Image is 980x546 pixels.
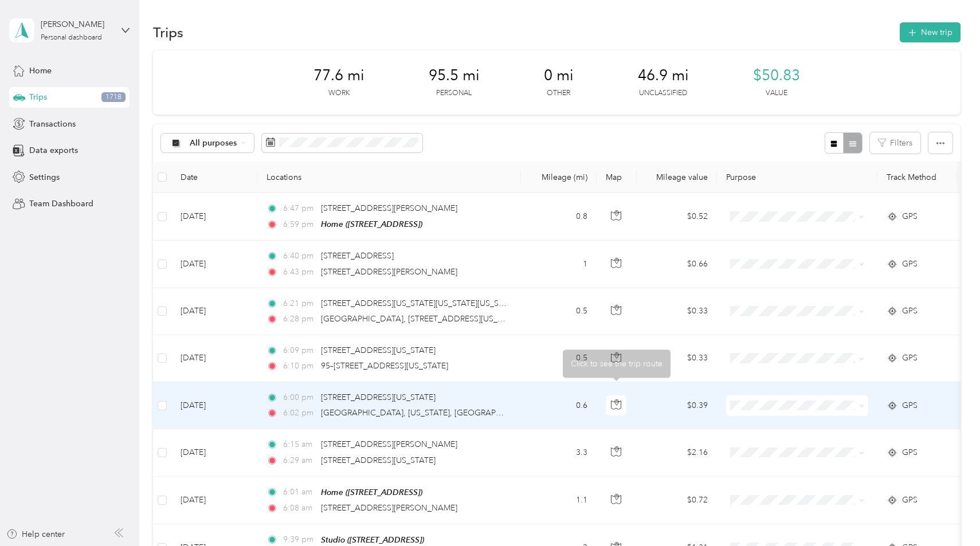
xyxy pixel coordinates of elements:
[902,399,918,412] span: GPS
[637,193,717,241] td: $0.52
[321,361,448,371] span: 95–[STREET_ADDRESS][US_STATE]
[101,92,126,103] span: 1718
[637,382,717,429] td: $0.39
[877,162,958,193] th: Track Method
[283,297,316,310] span: 6:21 pm
[902,446,918,459] span: GPS
[321,503,457,513] span: [STREET_ADDRESS][PERSON_NAME]
[171,429,257,476] td: [DATE]
[321,408,537,418] span: [GEOGRAPHIC_DATA], [US_STATE], [GEOGRAPHIC_DATA]
[29,91,47,103] span: Trips
[916,482,980,546] iframe: Everlance-gr Chat Button Frame
[321,298,519,308] span: [STREET_ADDRESS][US_STATE][US_STATE][US_STATE]
[321,488,422,497] span: Home ([STREET_ADDRESS])
[902,210,918,223] span: GPS
[283,407,316,419] span: 6:02 pm
[766,88,787,99] p: Value
[637,335,717,382] td: $0.33
[637,162,717,193] th: Mileage value
[597,162,637,193] th: Map
[638,66,689,85] span: 46.9 mi
[153,26,183,38] h1: Trips
[521,241,597,288] td: 1
[171,335,257,382] td: [DATE]
[521,477,597,524] td: 1.1
[283,391,316,404] span: 6:00 pm
[563,349,671,378] div: Click to see the trip route
[547,88,570,99] p: Other
[6,528,65,540] button: Help center
[257,162,521,193] th: Locations
[41,18,112,30] div: [PERSON_NAME]
[321,455,436,465] span: [STREET_ADDRESS][US_STATE]
[321,219,422,229] span: Home ([STREET_ADDRESS])
[41,34,102,41] div: Personal dashboard
[283,533,316,546] span: 9:39 pm
[902,305,918,317] span: GPS
[902,494,918,506] span: GPS
[870,132,920,154] button: Filters
[321,535,424,544] span: Studio ([STREET_ADDRESS])
[29,65,52,77] span: Home
[171,382,257,429] td: [DATE]
[29,118,76,130] span: Transactions
[283,502,316,514] span: 6:08 am
[900,22,961,42] button: New trip
[637,241,717,288] td: $0.66
[521,382,597,429] td: 0.6
[171,241,257,288] td: [DATE]
[321,203,457,213] span: [STREET_ADDRESS][PERSON_NAME]
[521,429,597,476] td: 3.3
[544,66,574,85] span: 0 mi
[283,313,316,325] span: 6:28 pm
[902,258,918,270] span: GPS
[321,251,394,261] span: [STREET_ADDRESS]
[283,344,316,357] span: 6:09 pm
[321,345,436,355] span: [STREET_ADDRESS][US_STATE]
[283,202,316,215] span: 6:47 pm
[283,486,316,498] span: 6:01 am
[521,162,597,193] th: Mileage (mi)
[521,193,597,241] td: 0.8
[171,162,257,193] th: Date
[171,193,257,241] td: [DATE]
[283,250,316,262] span: 6:40 pm
[639,88,687,99] p: Unclassified
[29,171,60,183] span: Settings
[283,360,316,372] span: 6:10 pm
[637,477,717,524] td: $0.72
[283,438,316,451] span: 6:15 am
[321,392,436,402] span: [STREET_ADDRESS][US_STATE]
[717,162,877,193] th: Purpose
[29,144,78,156] span: Data exports
[436,88,472,99] p: Personal
[171,477,257,524] td: [DATE]
[29,198,93,210] span: Team Dashboard
[283,266,316,278] span: 6:43 pm
[753,66,800,85] span: $50.83
[283,454,316,467] span: 6:29 am
[321,314,606,324] span: [GEOGRAPHIC_DATA], [STREET_ADDRESS][US_STATE][US_STATE][US_STATE]
[637,429,717,476] td: $2.16
[321,439,457,449] span: [STREET_ADDRESS][PERSON_NAME]
[902,352,918,364] span: GPS
[313,66,364,85] span: 77.6 mi
[521,288,597,335] td: 0.5
[190,139,237,147] span: All purposes
[521,335,597,382] td: 0.5
[321,267,457,277] span: [STREET_ADDRESS][PERSON_NAME]
[637,288,717,335] td: $0.33
[283,218,316,231] span: 6:59 pm
[171,288,257,335] td: [DATE]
